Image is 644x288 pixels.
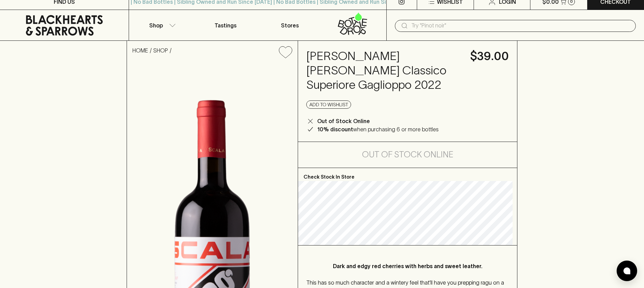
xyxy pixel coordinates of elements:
p: Dark and edgy red cherries with herbs and sweet leather. [320,262,495,270]
h4: [PERSON_NAME] [PERSON_NAME] Classico Superiore Gaglioppo 2022 [306,49,462,92]
button: Add to wishlist [306,100,351,109]
p: when purchasing 6 or more bottles [317,125,439,133]
img: bubble-icon [623,267,630,274]
p: Shop [149,21,163,29]
p: Stores [281,21,299,29]
a: Tastings [193,10,258,40]
b: 10% discount [317,126,353,132]
p: Out of Stock Online [317,117,370,125]
p: Tastings [215,21,236,29]
button: Add to wishlist [276,44,295,61]
p: Check Stock In Store [298,168,517,181]
a: HOME [132,47,148,53]
a: Stores [258,10,322,40]
input: Try "Pinot noir" [411,20,630,31]
h4: $39.00 [470,49,509,63]
button: Shop [129,10,193,40]
a: SHOP [153,47,168,53]
h5: Out of Stock Online [362,149,453,160]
